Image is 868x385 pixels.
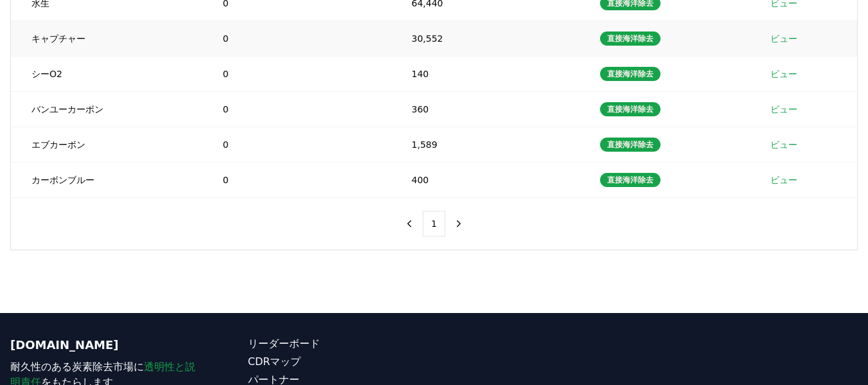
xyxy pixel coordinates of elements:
font: 400 [412,175,429,185]
font: 360 [412,104,429,114]
font: 1,589 [412,139,438,150]
button: 1 [423,211,445,237]
a: ビュー [770,32,797,45]
font: 直接海洋除去 [607,69,653,78]
font: ビュー [770,33,797,44]
button: 前のページ [398,211,420,237]
font: 0 [223,69,229,79]
font: 30,552 [412,33,443,44]
a: ビュー [770,103,797,116]
font: バンユーカーボン [31,104,103,114]
font: カーボンブルー [31,175,94,185]
font: 耐久性のある炭素除去市場に [10,361,144,373]
font: CDRマップ [248,355,301,368]
font: ビュー [770,104,797,114]
a: ビュー [770,138,797,151]
font: 直接海洋除去 [607,105,653,114]
font: 直接海洋除去 [607,34,653,43]
font: エブカーボン [31,139,85,150]
font: [DOMAIN_NAME] [10,338,119,352]
a: CDRマップ [248,354,434,370]
font: 0 [223,139,229,150]
font: ビュー [770,69,797,79]
font: リーダーボード [248,337,320,350]
font: 1 [431,219,437,229]
font: ビュー [770,175,797,185]
font: 0 [223,175,229,185]
font: キャプチャー [31,33,85,44]
font: 直接海洋除去 [607,175,653,184]
font: 140 [412,69,429,79]
font: 直接海洋除去 [607,140,653,149]
a: ビュー [770,67,797,80]
button: 次のページ [448,211,470,237]
a: ビュー [770,174,797,186]
font: ビュー [770,139,797,150]
a: リーダーボード [248,336,434,352]
font: 0 [223,104,229,114]
font: 0 [223,33,229,44]
font: シーO2 [31,69,62,79]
